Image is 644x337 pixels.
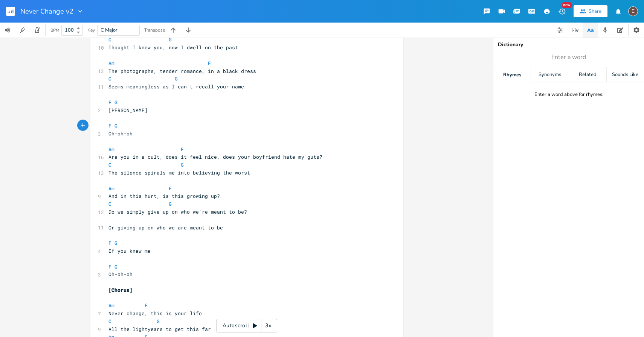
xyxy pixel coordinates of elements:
[208,60,211,67] span: F
[181,146,184,153] span: F
[108,60,114,67] span: Am
[108,208,247,215] span: Do we simply give up on who we're meant to be?
[108,326,211,332] span: All the lightyears to get this far
[108,107,148,114] span: [PERSON_NAME]
[108,36,111,43] span: C
[108,75,111,82] span: C
[108,302,114,309] span: Am
[108,287,133,293] span: [Chorus]
[169,36,172,43] span: G
[108,130,133,137] span: Oh-oh-oh
[108,185,114,192] span: Am
[114,263,118,270] span: G
[108,99,111,106] span: F
[589,8,601,15] div: Share
[145,302,148,309] span: F
[531,67,568,82] div: Synonyms
[108,318,111,325] span: C
[108,122,111,129] span: F
[101,27,118,33] span: C Major
[108,200,111,207] span: C
[108,44,238,51] span: Thought I knew you, now I dwell on the past
[144,28,165,32] div: Transpose
[157,318,160,325] span: G
[20,8,73,15] span: Never Change v2
[108,193,220,199] span: And in this hurt, is this growing up?
[108,169,250,176] span: The silence spirals me into believing the worst
[574,5,607,17] button: Share
[554,5,569,18] button: New
[169,185,172,192] span: F
[87,28,95,32] div: Key
[181,161,184,168] span: G
[114,122,118,129] span: G
[108,153,322,160] span: Are you in a cult, does it feel nice, does your boyfriend hate my guts?
[493,67,531,82] div: Rhymes
[169,200,172,207] span: G
[216,319,277,332] div: Autoscroll
[108,247,151,254] span: If you knew me
[175,75,178,82] span: G
[108,68,256,74] span: The photographs, tender romance, in a black dress
[534,91,603,98] div: Enter a word above for rhymes.
[562,2,572,8] div: New
[628,3,638,20] button: E
[108,161,111,168] span: C
[114,99,118,106] span: G
[108,263,111,270] span: F
[261,319,275,332] div: 3x
[108,224,223,231] span: Or giving up on who we are meant to be
[114,240,118,246] span: G
[108,271,133,278] span: Oh-oh-oh
[108,146,114,153] span: Am
[108,240,111,246] span: F
[108,83,244,90] span: Seems meaningless as I can't recall your name
[628,6,638,16] div: edward
[569,67,606,82] div: Related
[551,53,586,62] span: Enter a word
[498,42,639,47] div: Dictionary
[607,67,644,82] div: Sounds Like
[108,310,202,317] span: Never change, this is your life
[50,28,59,32] div: BPM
